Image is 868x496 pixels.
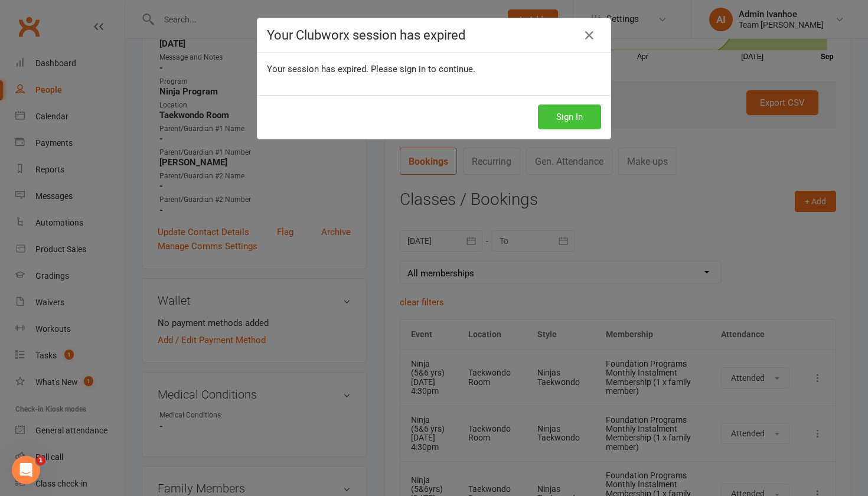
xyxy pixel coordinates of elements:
[12,456,40,484] iframe: Intercom live chat
[36,456,45,465] span: 1
[580,26,599,45] a: Close
[538,105,601,129] button: Sign In
[267,64,475,74] span: Your session has expired. Please sign in to continue.
[267,28,601,43] h4: Your Clubworx session has expired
